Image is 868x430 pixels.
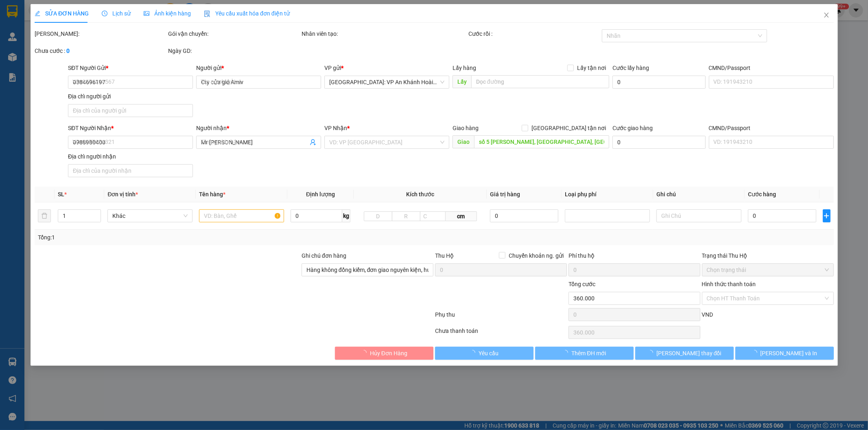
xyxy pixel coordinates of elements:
div: Chưa cước : [35,46,166,55]
span: Chọn trạng thái [706,264,829,276]
span: Giá trị hàng [490,191,520,198]
div: Chưa thanh toán [434,326,568,341]
span: VP Nhận [324,125,347,131]
span: clock-circle [102,11,107,16]
div: Người gửi [196,63,321,72]
span: Lấy [452,75,471,88]
input: Cước giao hàng [612,136,705,149]
div: Người nhận [196,124,321,132]
input: D [364,211,392,221]
span: Chuyển khoản ng. gửi [505,251,566,260]
div: Ngày GD: [168,46,300,55]
input: VD: Bàn, Ghế [199,209,284,222]
input: Dọc đường [471,75,609,88]
span: SL [57,191,64,198]
span: Hủy Đơn Hàng [370,349,407,358]
label: Hình thức thanh toán [702,281,756,287]
button: delete [38,209,51,222]
button: Hủy Đơn Hàng [335,347,433,360]
button: [PERSON_NAME] và In [735,347,833,360]
span: Thu Hộ [435,252,453,259]
span: SỬA ĐƠN HÀNG [35,10,89,17]
label: Cước giao hàng [612,125,653,131]
input: Địa chỉ của người nhận [68,164,193,177]
span: Ảnh kiện hàng [144,10,191,17]
span: Yêu cầu xuất hóa đơn điện tử [204,10,290,17]
div: SĐT Người Nhận [68,124,193,132]
span: VND [702,311,713,318]
div: Phí thu hộ [568,251,700,263]
span: Khác [112,210,188,222]
img: icon [204,11,210,17]
span: Cước hàng [748,191,776,198]
span: close [823,12,829,18]
button: Close [815,4,837,27]
button: Yêu cầu [435,347,533,360]
div: Địa chỉ người gửi [68,92,193,101]
div: Cước rồi : [468,29,600,38]
span: Hà Nội: VP An Khánh Hoài Đức [329,76,444,88]
span: Giao hàng [452,125,478,131]
span: picture [144,11,149,16]
input: C [420,211,446,221]
div: Địa chỉ người nhận [68,152,193,161]
div: Phụ thu [434,310,568,324]
span: loading [647,350,656,356]
label: Cước lấy hàng [612,65,649,71]
span: Lịch sử [102,10,131,17]
button: [PERSON_NAME] thay đổi [635,347,733,360]
span: [GEOGRAPHIC_DATA] tận nơi [528,124,609,132]
input: Ghi Chú [656,209,741,222]
button: Thêm ĐH mới [535,347,633,360]
span: Định lượng [306,191,335,198]
span: user-add [310,139,316,146]
span: [PERSON_NAME] thay đổi [656,349,722,358]
input: R [392,211,420,221]
span: loading [470,350,479,356]
div: SĐT Người Gửi [68,63,193,72]
div: [PERSON_NAME]: [35,29,166,38]
input: Ghi chú đơn hàng [302,263,433,276]
input: Dọc đường [474,135,609,148]
span: Yêu cầu [479,349,498,358]
span: loading [361,350,370,356]
div: Nhân viên tạo: [302,29,467,38]
label: Ghi chú đơn hàng [302,252,346,259]
span: Giao [452,135,474,148]
span: Thêm ĐH mới [571,349,606,358]
span: cm [446,211,477,221]
span: Đơn vị tính [107,191,138,198]
span: Tổng cước [568,281,595,287]
input: Cước lấy hàng [612,76,705,89]
div: CMND/Passport [708,124,833,132]
th: Loại phụ phí [562,187,653,202]
div: Trạng thái Thu Hộ [702,251,833,260]
span: Tên hàng [199,191,225,198]
div: Gói vận chuyển: [168,29,300,38]
span: plus [823,213,830,219]
span: [PERSON_NAME] và In [760,349,817,358]
th: Ghi chú [653,187,745,202]
span: loading [562,350,571,356]
span: loading [751,350,760,356]
div: CMND/Passport [708,63,833,72]
span: Lấy tận nơi [574,63,609,72]
input: Địa chỉ của người gửi [68,104,193,117]
span: Kích thước [406,191,434,198]
button: plus [822,209,830,222]
span: kg [342,209,350,222]
div: VP gửi [324,63,449,72]
span: edit [35,11,40,16]
b: 0 [66,48,70,54]
span: Lấy hàng [452,65,476,71]
div: Tổng: 1 [38,233,335,242]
